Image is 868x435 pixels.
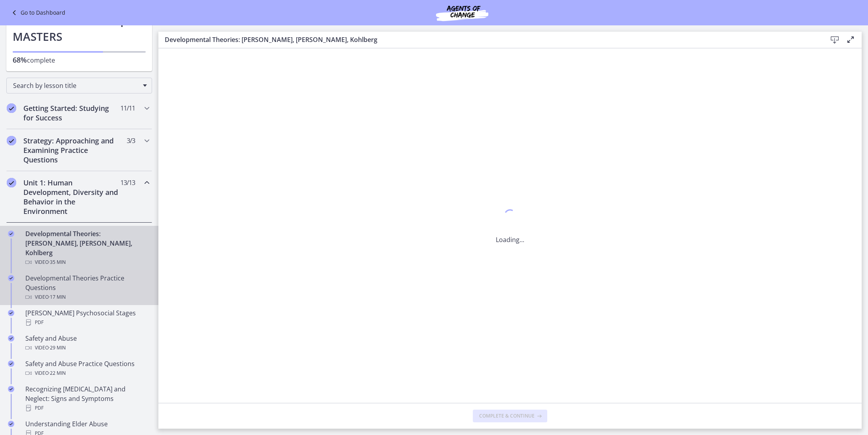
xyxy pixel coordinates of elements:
i: Completed [8,310,14,316]
i: Completed [7,178,16,187]
i: Completed [8,421,14,427]
a: Go to Dashboard [10,8,65,17]
div: Safety and Abuse [25,334,149,353]
p: complete [13,55,146,65]
div: Developmental Theories Practice Questions [25,273,149,302]
span: · 22 min [49,368,66,378]
span: 13 / 13 [120,178,135,187]
i: Completed [8,361,14,367]
div: Video [25,258,149,267]
span: 68% [13,55,27,65]
div: Video [25,343,149,353]
span: · 29 min [49,343,66,353]
div: [PERSON_NAME] Psychosocial Stages [25,308,149,327]
div: Developmental Theories: [PERSON_NAME], [PERSON_NAME], Kohlberg [25,229,149,267]
i: Completed [8,275,14,281]
span: Complete & continue [479,413,535,419]
div: Search by lesson title [6,78,152,93]
div: Video [25,292,149,302]
i: Completed [8,386,14,392]
i: Completed [8,231,14,237]
div: Safety and Abuse Practice Questions [25,359,149,378]
h3: Developmental Theories: [PERSON_NAME], [PERSON_NAME], Kohlberg [165,35,814,44]
span: · 17 min [49,292,66,302]
div: Video [25,368,149,378]
div: PDF [25,318,149,327]
span: · 35 min [49,258,66,267]
button: Complete & continue [473,410,547,422]
div: Recognizing [MEDICAL_DATA] and Neglect: Signs and Symptoms [25,384,149,413]
h2: Strategy: Approaching and Examining Practice Questions [23,136,120,164]
h2: Unit 1: Human Development, Diversity and Behavior in the Environment [23,178,120,216]
img: Agents of Change [415,3,510,22]
div: 1 [496,207,524,225]
span: Search by lesson title [13,81,139,90]
span: 11 / 11 [120,103,135,113]
i: Completed [7,136,16,145]
p: Loading... [496,235,524,244]
div: PDF [25,403,149,413]
i: Completed [7,103,16,113]
h2: Getting Started: Studying for Success [23,103,120,122]
i: Completed [8,335,14,342]
span: 3 / 3 [127,136,135,145]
